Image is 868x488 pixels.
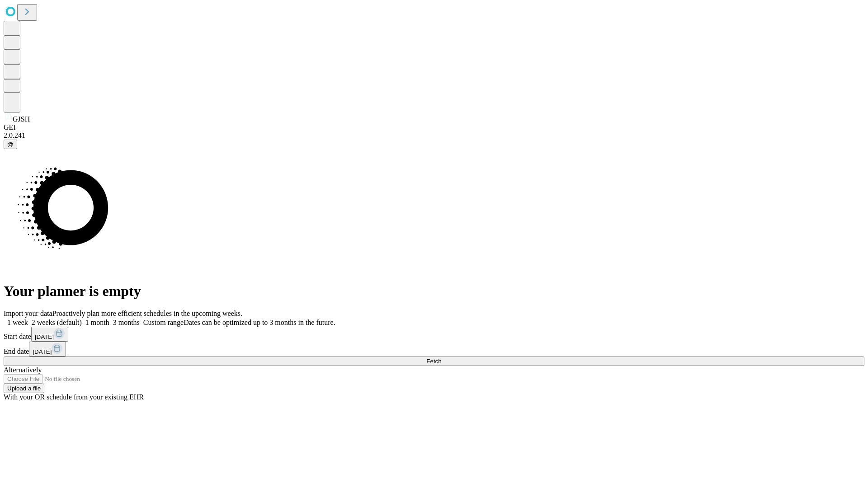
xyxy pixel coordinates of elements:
button: Upload a file [4,384,44,393]
span: Dates can be optimized up to 3 months in the future. [184,319,335,326]
span: Fetch [426,358,441,365]
div: GEI [4,123,864,131]
span: Alternatively [4,366,42,374]
span: [DATE] [33,348,52,355]
span: 1 week [7,319,28,326]
button: [DATE] [29,342,66,357]
span: With your OR schedule from your existing EHR [4,393,144,401]
button: Fetch [4,357,864,366]
div: 2.0.241 [4,131,864,140]
div: Start date [4,327,864,342]
h1: Your planner is empty [4,283,864,300]
div: End date [4,342,864,357]
button: @ [4,140,17,149]
span: GJSH [13,115,30,123]
span: 2 weeks (default) [32,319,82,326]
span: [DATE] [35,333,54,340]
span: @ [7,141,14,148]
span: Import your data [4,310,52,317]
span: 3 months [113,319,140,326]
span: Proactively plan more efficient schedules in the upcoming weeks. [52,310,242,317]
span: Custom range [143,319,184,326]
span: 1 month [85,319,109,326]
button: [DATE] [31,327,68,342]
